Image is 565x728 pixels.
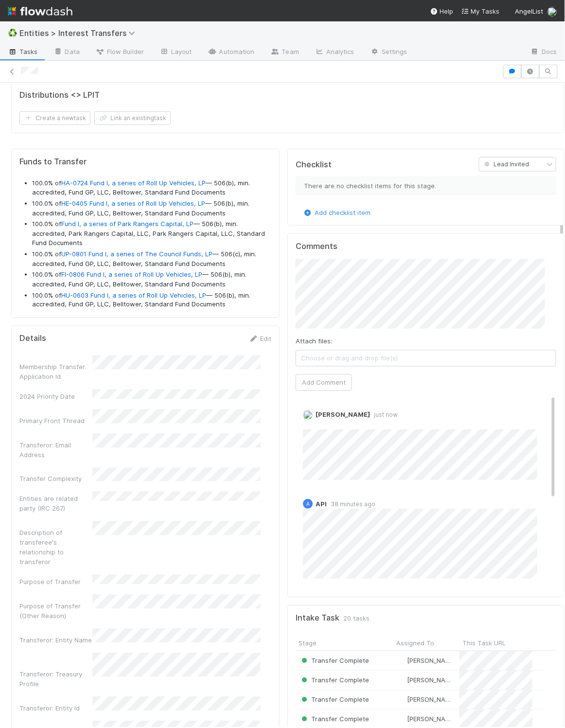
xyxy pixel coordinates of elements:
[515,7,544,15] span: AngelList
[327,501,375,508] span: 38 minutes ago
[370,411,398,419] span: just now
[19,704,92,713] div: Transferor: Entity Id
[61,250,212,258] a: UP-0801 Fund I, a series of The Council Funds, LP
[307,45,362,60] a: Analytics
[316,411,370,419] span: [PERSON_NAME]
[523,45,565,60] a: Docs
[248,335,271,343] a: Edit
[263,45,307,60] a: Team
[19,28,140,38] span: Entities > Interest Transfers
[300,676,369,684] span: Transfer Complete
[19,494,92,514] div: Entities are related party (IRC 267)
[316,500,327,508] span: API
[296,614,339,623] h5: Intake Task
[61,220,194,228] a: Fund I, a series of Park Rangers Capital, LP
[32,178,271,197] li: 100.0% of — 506(b), min. accredited, Fund GP, LLC, Belltower, Standard Fund Documents
[461,7,500,15] span: My Tasks
[8,29,18,37] span: ♻️
[8,3,72,19] img: logo-inverted-e16ddd16eac7371096b0.svg
[19,602,92,621] div: Purpose of Transfer (Other Reason)
[19,577,92,587] div: Purpose of Transfer
[397,656,455,666] div: [PERSON_NAME]
[398,676,406,684] img: avatar_abca0ba5-4208-44dd-8897-90682736f166.png
[430,6,454,16] div: Help
[482,161,529,168] span: Lead Invited
[303,209,371,216] a: Add checklist item
[32,219,271,248] li: 100.0% of — 506(b), min. accredited, Park Rangers Capital, LLC, Park Rangers Capital, LLC, Standa...
[19,528,92,567] div: Description of transferee's relationship to transferor
[32,199,271,218] li: 100.0% of — 506(b), min. accredited, Fund GP, LLC, Belltower, Standard Fund Documents
[19,157,271,167] h5: Funds to Transfer
[19,392,92,402] div: 2024 Priority Date
[296,160,332,170] h5: Checklist
[300,714,369,724] div: Transfer Complete
[19,362,92,382] div: Membership Transfer Application Id
[19,90,100,100] h5: Distributions <> LPIT
[19,636,92,645] div: Transferor: Entity Name
[407,715,456,723] span: [PERSON_NAME]
[300,715,369,723] span: Transfer Complete
[200,45,263,60] a: Automation
[398,715,406,723] img: avatar_abca0ba5-4208-44dd-8897-90682736f166.png
[296,374,352,391] button: Add Comment
[306,502,310,507] span: A
[61,199,205,207] a: HE-0405 Fund I, a series of Roll Up Vehicles, LP
[362,45,415,60] a: Settings
[19,474,92,484] div: Transfer Complexity
[407,696,456,704] span: [PERSON_NAME]
[32,291,271,310] li: 100.0% of — 506(b), min. accredited, Fund GP, LLC, Belltower, Standard Fund Documents
[397,714,455,724] div: [PERSON_NAME]
[398,657,406,665] img: avatar_93b89fca-d03a-423a-b274-3dd03f0a621f.png
[46,45,88,60] a: Data
[303,499,313,509] div: API
[88,45,152,60] a: Flow Builder
[32,270,271,289] li: 100.0% of — 506(b), min. accredited, Fund GP, LLC, Belltower, Standard Fund Documents
[61,179,206,187] a: HA-0724 Fund I, a series of Roll Up Vehicles, LP
[19,111,90,125] button: Create a newtask
[397,675,455,685] div: [PERSON_NAME]
[407,676,456,684] span: [PERSON_NAME]
[397,695,455,705] div: [PERSON_NAME]
[300,656,369,666] div: Transfer Complete
[300,695,369,705] div: Transfer Complete
[32,249,271,268] li: 100.0% of — 506(c), min. accredited, Fund GP, LLC, Belltower, Standard Fund Documents
[300,657,369,665] span: Transfer Complete
[19,441,92,460] div: Transferor: Email Address
[19,416,92,426] div: Primary Front Thread
[300,675,369,685] div: Transfer Complete
[19,670,92,689] div: Transferor: Treasury Profile
[8,47,38,56] span: Tasks
[547,7,557,17] img: avatar_93b89fca-d03a-423a-b274-3dd03f0a621f.png
[61,291,206,299] a: HU-0603 Fund I, a series of Roll Up Vehicles, LP
[296,242,556,251] h5: Comments
[296,337,332,346] label: Attach files:
[299,639,317,648] span: Stage
[61,270,202,278] a: FI-0806 Fund I, a series of Roll Up Vehicles, LP
[343,614,370,623] span: 20 tasks
[463,639,506,648] span: This Task URL
[152,45,200,60] a: Layout
[407,657,456,665] span: [PERSON_NAME]
[398,696,406,704] img: avatar_abca0ba5-4208-44dd-8897-90682736f166.png
[300,696,369,704] span: Transfer Complete
[397,639,435,648] span: Assigned To
[19,334,46,344] h5: Details
[303,410,313,420] img: avatar_93b89fca-d03a-423a-b274-3dd03f0a621f.png
[95,47,144,56] span: Flow Builder
[461,6,500,16] a: My Tasks
[296,177,556,195] div: There are no checklist items for this stage.
[94,111,171,125] button: Link an existingtask
[296,351,556,366] span: Choose or drag and drop file(s)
